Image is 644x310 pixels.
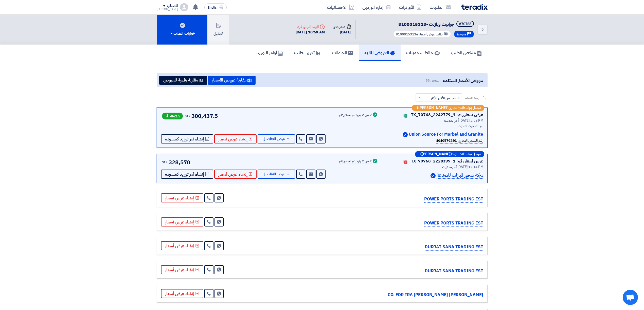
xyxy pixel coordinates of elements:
[214,134,257,143] button: إنشاء عرض أسعار
[425,244,483,251] p: DURRAT SANA TRADING EST
[437,172,483,179] p: شركة صخور البازلت للصناعة
[417,106,449,110] b: ([PERSON_NAME])
[162,160,168,164] span: SAR
[162,113,183,119] span: -862.5
[459,118,483,123] span: [DATE] 2:28 PM
[415,151,484,157] div: –
[359,45,401,61] a: العروض الماليه
[161,289,203,298] button: إنشاء عرض أسعار
[204,3,227,11] button: English
[384,123,483,129] div: تم التحديث 2 مرات
[161,170,213,179] button: إنشاء أمر توريد كمسودة
[459,22,471,26] div: #70768
[457,164,483,170] span: [DATE] 12:14 PM
[426,78,439,83] span: عروض 33
[161,134,213,143] button: إنشاء أمر توريد كمسودة
[161,217,203,226] button: إنشاء عرض أسعار
[169,158,190,167] span: 328,570
[339,159,372,163] div: 2 من 2 بنود تم تسعيرهم
[165,137,204,141] span: إنشاء أمر توريد كمسودة
[263,172,285,176] span: عرض التفاصيل
[191,112,218,120] span: 300,437.5
[332,50,353,55] h5: المحادثات
[289,45,326,61] a: تقرير الطلب
[449,106,458,110] span: المشتري
[296,29,325,35] div: [DATE] 10:59 AM
[431,173,436,178] img: Verified Account
[358,1,395,13] a: إدارة الموردين
[165,172,204,176] span: إنشاء أمر توريد كمسودة
[214,170,257,179] button: إنشاء عرض أسعار
[294,50,321,55] h5: تقرير الطلب
[411,112,483,118] div: عرض أسعار رقم: TX_70768_2242779_1
[218,172,247,176] span: إنشاء عرض أسعار
[461,4,488,10] img: Teradix logo
[161,241,203,250] button: إنشاء عرض أسعار
[436,138,483,143] div: رقم السجل التجاري :
[333,29,351,35] div: [DATE]
[323,1,358,13] a: الاحصائيات
[167,4,178,8] div: الحساب
[442,77,483,84] span: عروض الأسعار المستلمة
[460,152,481,156] span: مرسل بواسطة:
[257,50,283,55] h5: أوامر التوريد
[185,114,191,118] span: SAR
[426,1,455,13] a: الطلبات
[623,290,638,305] div: Open chat
[465,95,479,100] span: رتب حسب
[444,118,459,123] span: أخر تحديث
[420,152,452,156] b: ([PERSON_NAME])
[251,45,289,61] a: أوامر التوريد
[409,131,483,138] p: Union Source For Marbel and Granite
[161,193,203,202] button: إنشاء عرض أسعار
[388,292,483,298] p: [PERSON_NAME] [PERSON_NAME] CO. FOR TRA
[451,50,482,55] h5: ملخص الطلب
[339,113,372,117] div: 2 من 2 بنود تم تسعيرهم
[403,132,408,137] img: Verified Account
[180,3,188,11] img: profile_test.png
[392,21,475,28] h5: جرانيت وبازلت -8100015313
[208,6,218,9] span: English
[258,170,295,179] button: عرض التفاصيل
[412,105,484,111] div: –
[263,137,285,141] span: عرض التفاصيل
[169,30,195,36] div: خيارات الطلب
[395,1,426,13] a: الأوردرات
[442,164,457,170] span: أخر تحديث
[457,32,466,37] span: متوسط
[296,24,325,29] div: الموعد النهائي للرد
[157,8,178,11] div: [PERSON_NAME]
[401,45,445,61] a: حائط التحديثات
[208,76,256,85] button: مقارنة عروض الأسعار
[396,32,418,37] span: #8100015313
[411,158,483,164] div: عرض أسعار رقم: TX_70768_2228399_1
[364,50,395,55] h5: العروض الماليه
[424,196,483,203] p: POWER PORTS TRADING EST
[326,45,359,61] a: المحادثات
[460,106,481,110] span: مرسل بواسطة:
[436,138,456,143] b: 1010579280
[258,134,295,143] button: عرض التفاصيل
[398,21,454,28] span: جرانيت وبازلت -8100015313
[159,76,207,85] button: مقارنة رقمية للعروض
[424,220,483,227] p: POWER PORTS TRADING EST
[431,95,459,101] span: السعر: من الأقل للأكثر
[419,32,443,37] span: طلب عرض أسعار
[157,15,207,45] button: خيارات الطلب
[406,50,440,55] h5: حائط التحديثات
[445,45,488,61] a: ملخص الطلب
[425,268,483,275] p: DURRAT SANA TRADING EST
[161,265,203,274] button: إنشاء عرض أسعار
[207,15,229,45] button: تعديل
[452,152,458,156] span: المورد
[333,24,351,29] div: صدرت في
[218,137,247,141] span: إنشاء عرض أسعار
